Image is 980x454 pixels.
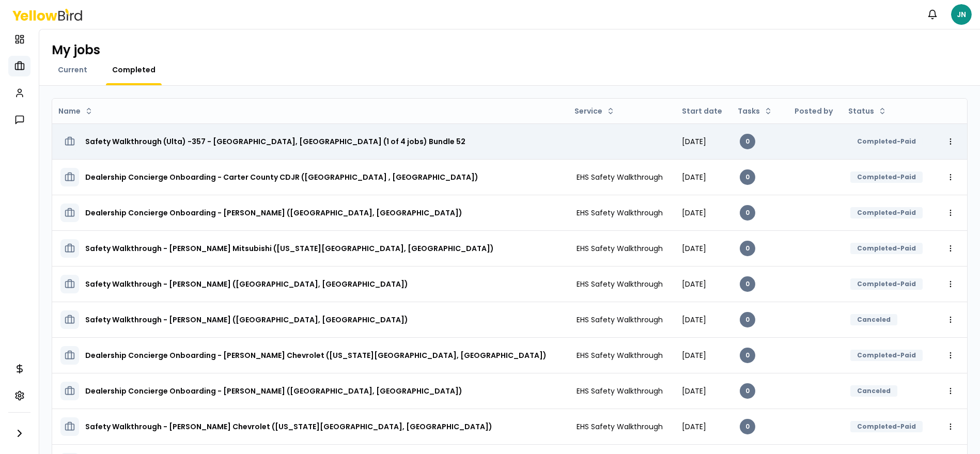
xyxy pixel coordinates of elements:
[786,99,843,123] th: Posted by
[740,419,755,434] div: 0
[740,276,755,292] div: 0
[54,103,97,119] button: Name
[58,106,81,116] span: Name
[106,65,162,75] a: Completed
[577,243,663,254] span: EHS Safety Walkthrough
[112,65,155,75] span: Completed
[848,106,874,116] span: Status
[85,346,547,365] h3: Dealership Concierge Onboarding - [PERSON_NAME] Chevrolet ([US_STATE][GEOGRAPHIC_DATA], [GEOGRAPH...
[850,207,923,218] div: Completed-Paid
[740,383,755,399] div: 0
[740,312,755,327] div: 0
[682,315,706,325] span: [DATE]
[734,103,776,119] button: Tasks
[85,275,408,293] h3: Safety Walkthrough - [PERSON_NAME] ([GEOGRAPHIC_DATA], [GEOGRAPHIC_DATA])
[682,386,706,396] span: [DATE]
[951,4,972,25] span: JN
[577,315,663,325] span: EHS Safety Walkthrough
[85,168,478,186] h3: Dealership Concierge Onboarding - Carter County CDJR ([GEOGRAPHIC_DATA] , [GEOGRAPHIC_DATA])
[682,136,706,147] span: [DATE]
[674,99,732,123] th: Start date
[85,132,465,151] h3: Safety Walkthrough (Ulta) -357 - [GEOGRAPHIC_DATA], [GEOGRAPHIC_DATA] (1 of 4 jobs) Bundle 52
[850,421,923,432] div: Completed-Paid
[85,203,462,222] h3: Dealership Concierge Onboarding - [PERSON_NAME] ([GEOGRAPHIC_DATA], [GEOGRAPHIC_DATA])
[577,421,663,432] span: EHS Safety Walkthrough
[850,136,923,147] div: Completed-Paid
[740,134,755,149] div: 0
[850,314,897,325] div: Canceled
[740,205,755,221] div: 0
[58,65,87,75] span: Current
[740,169,755,185] div: 0
[682,421,706,432] span: [DATE]
[577,386,663,396] span: EHS Safety Walkthrough
[850,385,897,397] div: Canceled
[682,279,706,289] span: [DATE]
[682,350,706,361] span: [DATE]
[682,243,706,254] span: [DATE]
[850,278,923,290] div: Completed-Paid
[682,208,706,218] span: [DATE]
[570,103,619,119] button: Service
[682,172,706,182] span: [DATE]
[844,103,891,119] button: Status
[574,106,602,116] span: Service
[850,171,923,183] div: Completed-Paid
[740,348,755,363] div: 0
[850,243,923,254] div: Completed-Paid
[577,279,663,289] span: EHS Safety Walkthrough
[85,310,408,329] h3: Safety Walkthrough - [PERSON_NAME] ([GEOGRAPHIC_DATA], [GEOGRAPHIC_DATA])
[85,239,494,258] h3: Safety Walkthrough - [PERSON_NAME] Mitsubishi ([US_STATE][GEOGRAPHIC_DATA], [GEOGRAPHIC_DATA])
[577,172,663,182] span: EHS Safety Walkthrough
[52,42,100,58] h1: My jobs
[85,417,492,436] h3: Safety Walkthrough - [PERSON_NAME] Chevrolet ([US_STATE][GEOGRAPHIC_DATA], [GEOGRAPHIC_DATA])
[85,382,462,400] h3: Dealership Concierge Onboarding - [PERSON_NAME] ([GEOGRAPHIC_DATA], [GEOGRAPHIC_DATA])
[577,208,663,218] span: EHS Safety Walkthrough
[738,106,760,116] span: Tasks
[740,241,755,256] div: 0
[577,350,663,361] span: EHS Safety Walkthrough
[850,350,923,361] div: Completed-Paid
[52,65,94,75] a: Current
